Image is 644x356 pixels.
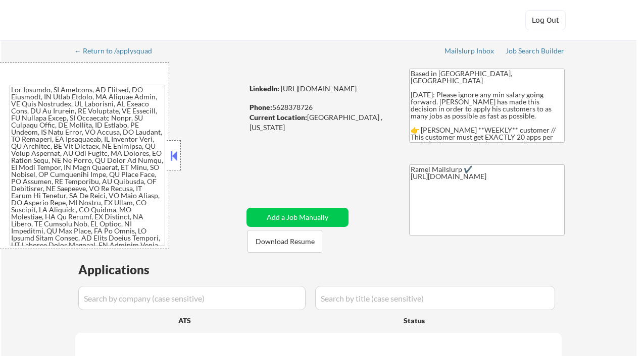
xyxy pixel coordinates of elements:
a: [URL][DOMAIN_NAME] [281,84,357,93]
div: ATS [178,316,220,326]
strong: LinkedIn: [250,84,279,93]
div: 5628378726 [250,102,392,112]
input: Search by title (case sensitive) [315,286,555,310]
div: Status [404,311,490,329]
a: Job Search Builder [506,47,565,57]
button: Log Out [525,10,566,30]
div: Job Search Builder [506,47,565,54]
strong: Phone: [250,103,272,111]
strong: Current Location: [250,113,307,122]
div: [GEOGRAPHIC_DATA] , [US_STATE] [250,112,392,132]
div: Applications [78,264,178,276]
div: Mailslurp Inbox [444,47,495,54]
a: ← Return to /applysquad [74,47,162,57]
a: Mailslurp Inbox [444,47,495,57]
div: ← Return to /applysquad [74,47,162,54]
button: Add a Job Manually [246,208,349,227]
button: Download Resume [247,230,322,253]
input: Search by company (case sensitive) [78,286,306,310]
